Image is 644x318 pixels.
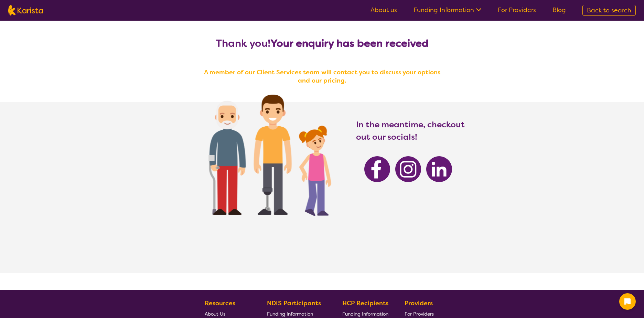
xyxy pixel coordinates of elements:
b: HCP Recipients [342,299,388,307]
b: Resources [205,299,235,307]
b: Providers [405,299,433,307]
img: Karista Linkedin [426,156,452,182]
img: Karista Instagram [395,156,421,182]
span: About Us [205,311,225,317]
a: About us [371,6,397,14]
span: For Providers [405,311,434,317]
h3: In the meantime, checkout out our socials! [356,118,465,143]
span: Back to search [587,6,631,14]
img: Karista Facebook [364,156,390,182]
b: Your enquiry has been received [270,36,429,50]
a: Blog [552,6,566,14]
a: Funding Information [414,6,481,14]
h2: Thank you! [198,37,446,50]
span: Funding Information [267,311,313,317]
b: NDIS Participants [267,299,321,307]
img: Karista logo [8,5,43,15]
a: Back to search [582,5,636,16]
span: Funding Information [342,311,388,317]
img: Karista provider enquiry success [188,77,346,229]
h4: A member of our Client Services team will contact you to discuss your options and our pricing. [198,68,446,85]
a: For Providers [498,6,536,14]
